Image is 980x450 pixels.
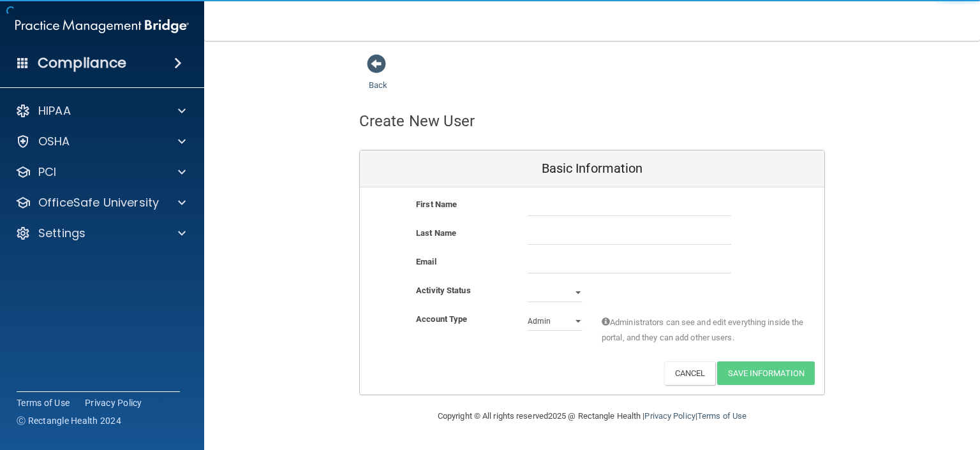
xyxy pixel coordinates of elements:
[416,257,436,266] b: Email
[85,396,142,409] a: Privacy Policy
[760,382,965,432] iframe: Drift Widget Chat Controller
[15,195,186,210] a: OfficeSafe University
[359,396,825,437] div: Copyright © All rights reserved 2025 @ Rectangle Health | |
[416,286,471,295] b: Activity Status
[38,54,126,72] h4: Compliance
[38,226,85,241] p: Settings
[17,414,121,427] span: Ⓒ Rectangle Health 2024
[664,361,716,385] button: Cancel
[15,103,186,119] a: HIPAA
[697,411,746,421] a: Terms of Use
[359,113,475,129] h4: Create New User
[416,228,456,238] b: Last Name
[602,315,805,345] span: Administrators can see and edit everything inside the portal, and they can add other users.
[416,314,467,324] b: Account Type
[15,134,186,149] a: OSHA
[369,65,387,90] a: Back
[17,396,70,409] a: Terms of Use
[15,226,186,241] a: Settings
[416,200,457,209] b: First Name
[38,134,70,149] p: OSHA
[38,103,71,119] p: HIPAA
[717,361,815,385] button: Save Information
[360,150,824,187] div: Basic Information
[644,411,695,421] a: Privacy Policy
[15,13,189,39] img: PMB logo
[15,164,186,180] a: PCI
[38,195,159,210] p: OfficeSafe University
[38,164,56,180] p: PCI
